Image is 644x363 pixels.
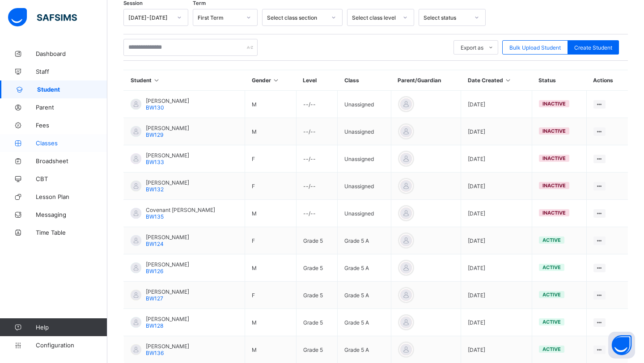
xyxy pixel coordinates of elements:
[245,254,296,282] td: M
[296,70,337,91] th: Level
[245,227,296,254] td: F
[461,173,532,200] td: [DATE]
[36,324,107,331] span: Help
[461,118,532,145] td: [DATE]
[272,77,280,84] i: Sort in Ascending Order
[504,77,512,84] i: Sort in Ascending Order
[36,139,107,147] span: Classes
[542,264,561,270] span: active
[36,104,107,111] span: Parent
[146,288,189,295] span: [PERSON_NAME]
[146,213,164,220] span: BW135
[532,70,586,91] th: Status
[146,186,164,193] span: BW132
[542,291,561,298] span: active
[146,295,163,302] span: BW127
[296,254,337,282] td: Grade 5
[36,68,107,75] span: Staff
[542,155,566,161] span: inactive
[542,128,566,134] span: inactive
[296,91,337,118] td: --/--
[37,86,107,93] span: Student
[296,200,337,227] td: --/--
[338,118,391,145] td: Unassigned
[146,207,215,213] span: Covenant [PERSON_NAME]
[146,104,164,111] span: BW130
[146,97,189,104] span: [PERSON_NAME]
[146,316,189,322] span: [PERSON_NAME]
[586,70,628,91] th: Actions
[267,14,326,21] div: Select class section
[146,152,189,159] span: [PERSON_NAME]
[245,91,296,118] td: M
[338,282,391,309] td: Grade 5 A
[36,193,107,200] span: Lesson Plan
[146,241,164,247] span: BW124
[146,125,189,131] span: [PERSON_NAME]
[296,309,337,336] td: Grade 5
[461,91,532,118] td: [DATE]
[128,14,172,21] div: [DATE]-[DATE]
[338,70,391,91] th: Class
[608,332,635,359] button: Open asap
[338,200,391,227] td: Unassigned
[245,173,296,200] td: F
[542,237,561,243] span: active
[338,173,391,200] td: Unassigned
[461,70,532,91] th: Date Created
[296,282,337,309] td: Grade 5
[296,173,337,200] td: --/--
[296,227,337,254] td: Grade 5
[352,14,398,21] div: Select class level
[542,182,566,189] span: inactive
[245,118,296,145] td: M
[146,234,189,241] span: [PERSON_NAME]
[338,254,391,282] td: Grade 5 A
[245,282,296,309] td: F
[146,268,163,274] span: BW126
[542,101,566,107] span: inactive
[461,254,532,282] td: [DATE]
[338,227,391,254] td: Grade 5 A
[36,157,107,165] span: Broadsheet
[461,200,532,227] td: [DATE]
[36,175,107,182] span: CBT
[146,261,189,268] span: [PERSON_NAME]
[146,322,163,329] span: BW128
[36,229,107,236] span: Time Table
[574,44,612,51] span: Create Student
[36,211,107,218] span: Messaging
[146,343,189,350] span: [PERSON_NAME]
[36,122,107,129] span: Fees
[296,145,337,173] td: --/--
[36,50,107,57] span: Dashboard
[461,282,532,309] td: [DATE]
[509,44,561,51] span: Bulk Upload Student
[461,227,532,254] td: [DATE]
[146,179,189,186] span: [PERSON_NAME]
[338,309,391,336] td: Grade 5 A
[146,350,164,356] span: BW136
[146,131,163,138] span: BW129
[245,309,296,336] td: M
[146,159,164,165] span: BW133
[542,346,561,352] span: active
[296,118,337,145] td: --/--
[338,145,391,173] td: Unassigned
[245,145,296,173] td: F
[542,319,561,325] span: active
[461,145,532,173] td: [DATE]
[461,309,532,336] td: [DATE]
[461,44,483,51] span: Export as
[8,8,77,27] img: safsims
[198,14,241,21] div: First Term
[424,14,469,21] div: Select status
[542,210,566,216] span: inactive
[391,70,461,91] th: Parent/Guardian
[245,200,296,227] td: M
[124,70,245,91] th: Student
[338,91,391,118] td: Unassigned
[153,77,161,84] i: Sort in Ascending Order
[245,70,296,91] th: Gender
[36,342,107,349] span: Configuration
